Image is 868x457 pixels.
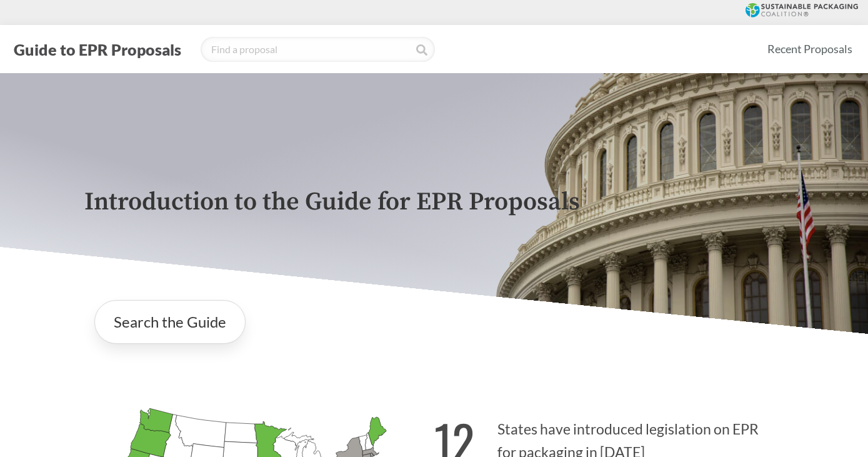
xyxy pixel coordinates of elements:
button: Guide to EPR Proposals [10,39,185,59]
a: Recent Proposals [762,35,858,63]
input: Find a proposal [201,37,435,62]
p: Introduction to the Guide for EPR Proposals [84,188,784,216]
a: Search the Guide [94,300,246,344]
